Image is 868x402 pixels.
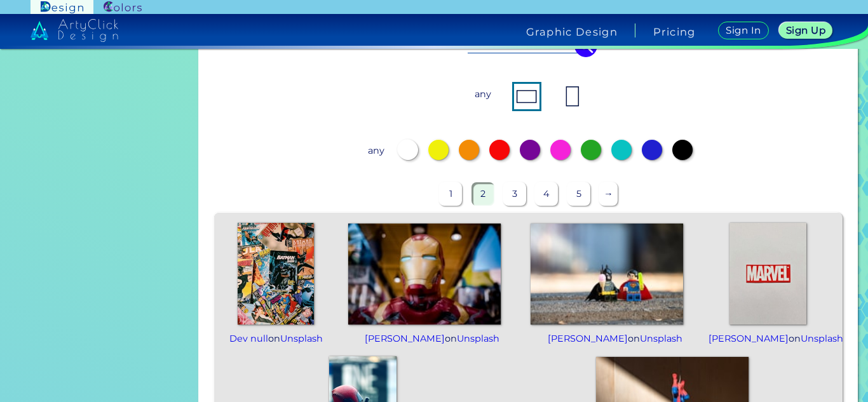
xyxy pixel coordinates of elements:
[514,84,539,109] img: ex-mb-format-1.jpg
[535,182,558,206] p: 4
[653,27,696,37] a: Pricing
[104,1,142,13] img: ArtyClick Colors logo
[365,140,388,163] p: any
[471,182,494,206] p: 2
[31,19,118,42] img: artyclick_design_logo_white_combined_path.svg
[229,332,323,346] p: on
[709,333,789,344] a: [PERSON_NAME]
[439,182,462,206] p: 1
[531,223,683,325] img: photo-1611604548018-d56bbd85d681
[471,83,494,106] p: any
[348,223,501,325] img: photo-1657558045738-21507cf53606
[560,84,585,109] img: ex-mb-format-2.jpg
[778,22,834,39] a: Sign Up
[709,332,827,346] p: on
[548,332,667,346] p: on
[229,333,268,344] a: Dev null
[640,333,682,344] a: Unsplash
[729,223,806,325] img: photo-1708376368427-ede2b537d494
[548,333,628,344] a: [PERSON_NAME]
[785,25,826,36] h5: Sign Up
[503,182,526,206] p: 3
[238,223,314,325] img: photo-1601645191163-3fc0d5d64e35
[725,25,762,36] h5: Sign In
[801,333,843,344] a: Unsplash
[567,182,590,206] p: 5
[717,21,770,40] a: Sign In
[280,333,323,344] a: Unsplash
[599,182,618,206] p: →
[526,27,618,37] h4: Graphic Design
[365,332,484,346] p: on
[457,333,499,344] a: Unsplash
[365,333,445,344] a: [PERSON_NAME]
